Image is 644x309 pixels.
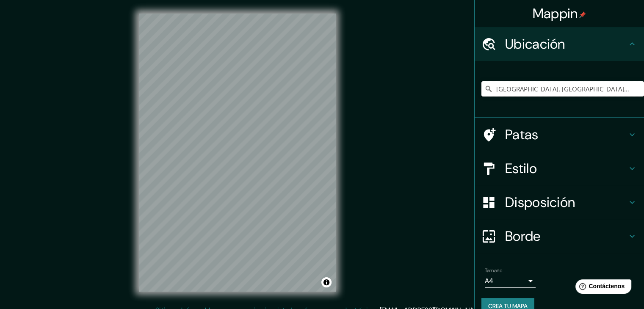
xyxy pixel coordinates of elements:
div: Estilo [475,152,644,185]
div: A4 [485,274,536,288]
font: Estilo [505,160,537,177]
font: Patas [505,126,539,143]
div: Borde [475,219,644,253]
input: Elige tu ciudad o zona [481,81,644,97]
font: A4 [485,276,493,285]
canvas: Mapa [139,14,336,292]
font: Borde [505,227,541,245]
font: Mappin [533,5,578,22]
div: Patas [475,118,644,152]
iframe: Lanzador de widgets de ayuda [569,276,635,300]
div: Ubicación [475,27,644,61]
img: pin-icon.png [579,11,586,18]
font: Disposición [505,193,575,211]
button: Activar o desactivar atribución [321,277,332,287]
div: Disposición [475,185,644,219]
font: Ubicación [505,35,565,53]
font: Tamaño [485,267,502,274]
